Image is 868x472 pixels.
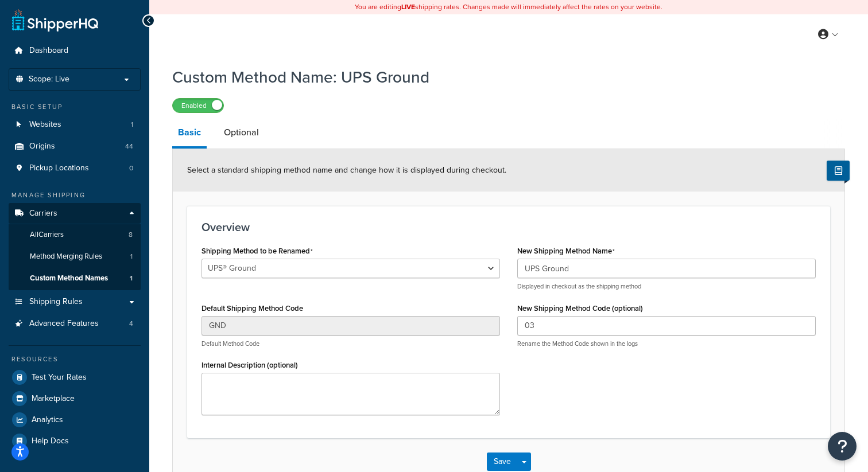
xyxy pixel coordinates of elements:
[201,340,500,348] p: Default Method Code
[32,373,87,383] span: Test Your Rates
[129,163,133,173] span: 0
[30,274,108,283] span: Custom Method Names
[517,282,816,291] p: Displayed in checkout as the shipping method
[30,230,64,240] span: All Carriers
[29,142,55,151] span: Origins
[9,313,141,334] a: Advanced Features4
[9,268,141,289] li: Custom Method Names
[125,142,133,151] span: 44
[29,319,99,329] span: Advanced Features
[29,75,69,84] span: Scope: Live
[129,230,133,240] span: 8
[29,209,57,219] span: Carriers
[9,431,141,451] a: Help Docs
[173,99,223,112] label: Enabled
[517,247,615,256] label: New Shipping Method Name
[517,304,643,313] label: New Shipping Method Code (optional)
[9,388,141,409] a: Marketplace
[9,409,141,430] a: Analytics
[828,432,857,461] button: Open Resource Center
[201,247,313,256] label: Shipping Method to be Renamed
[9,136,141,157] li: Origins
[487,453,518,471] button: Save
[129,319,133,329] span: 4
[201,304,303,313] label: Default Shipping Method Code
[32,415,63,425] span: Analytics
[401,2,415,12] b: LIVE
[9,136,141,157] a: Origins44
[9,367,141,388] a: Test Your Rates
[9,246,141,267] li: Method Merging Rules
[517,340,816,348] p: Rename the Method Code shown in the logs
[9,158,141,179] li: Pickup Locations
[131,120,133,130] span: 1
[9,190,141,200] div: Manage Shipping
[130,274,133,283] span: 1
[9,158,141,179] a: Pickup Locations0
[32,394,75,404] span: Marketplace
[9,354,141,364] div: Resources
[29,163,89,173] span: Pickup Locations
[187,164,506,176] span: Select a standard shipping method name and change how it is displayed during checkout.
[9,40,141,61] a: Dashboard
[172,66,831,88] h1: Custom Method Name: UPS Ground
[9,224,141,245] a: AllCarriers8
[9,203,141,290] li: Carriers
[29,120,61,130] span: Websites
[201,221,816,233] h3: Overview
[9,246,141,267] a: Method Merging Rules1
[32,436,69,446] span: Help Docs
[9,102,141,112] div: Basic Setup
[9,114,141,135] a: Websites1
[201,361,298,369] label: Internal Description (optional)
[30,252,102,262] span: Method Merging Rules
[9,114,141,135] li: Websites
[218,119,265,146] a: Optional
[9,313,141,334] li: Advanced Features
[827,161,850,181] button: Show Help Docs
[9,203,141,224] a: Carriers
[29,46,68,56] span: Dashboard
[9,291,141,313] a: Shipping Rules
[172,119,207,149] a: Basic
[9,268,141,289] a: Custom Method Names1
[29,297,83,307] span: Shipping Rules
[130,252,133,262] span: 1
